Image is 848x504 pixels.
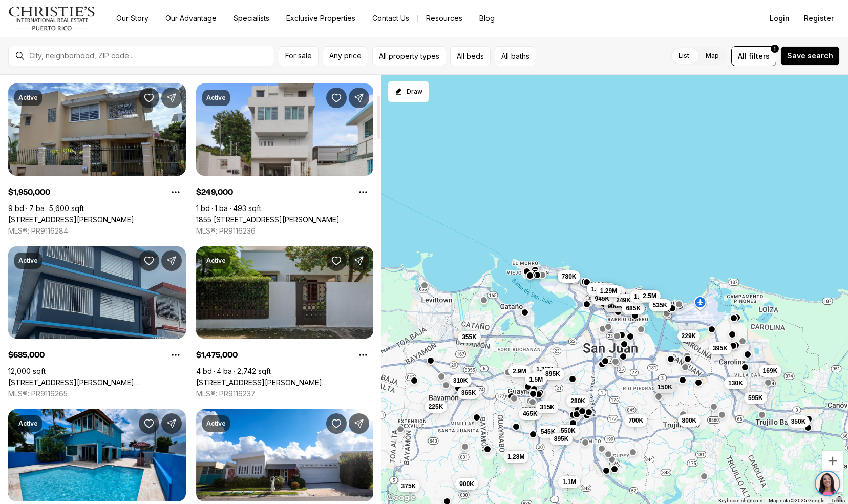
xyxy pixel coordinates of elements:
span: 780K [561,272,576,280]
button: 780K [557,270,580,282]
button: 945K [590,292,613,305]
button: 1.48M [629,290,654,303]
button: 365K [457,386,480,398]
span: 945K [606,287,621,296]
span: 225K [428,403,443,411]
p: Active [206,257,226,265]
p: Active [18,419,38,428]
span: Login [770,14,790,23]
button: 1.29M [596,284,621,297]
span: 310K [453,376,468,384]
span: Any price [329,52,362,60]
span: 130K [728,379,743,387]
span: 685K [626,304,641,312]
span: 365K [461,388,476,396]
a: 1855 CALLE PABELLONES #A2, SAN JUAN PR, 00901 [196,215,340,224]
button: 2.9M [508,365,531,377]
span: filters [749,51,770,61]
span: 465K [523,409,538,417]
img: be3d4b55-7850-4bcb-9297-a2f9cd376e78.png [6,6,30,30]
span: 229K [681,331,696,340]
button: 465K [519,407,542,419]
button: All property types [372,46,446,66]
button: 315K [536,401,559,413]
button: Save Property: 2160 CALLE GENERAL PATTON [326,250,347,271]
button: 550K [557,425,580,437]
button: Allfilters1 [731,46,776,66]
span: 2.9M [513,367,526,375]
button: 545K [536,425,559,437]
button: Share Property [349,88,369,108]
span: 1.29M [600,286,617,295]
span: 150K [658,383,672,391]
span: 595K [748,393,763,402]
a: Our Story [108,11,157,26]
span: 355K [462,332,477,341]
a: Specialists [225,11,278,26]
span: 249K [616,296,631,304]
button: 535K [648,299,671,311]
span: 169K [762,367,777,375]
button: 895K [541,367,564,380]
span: 350K [791,417,805,425]
p: Active [206,94,226,102]
button: Share Property [161,250,182,271]
button: 685K [622,302,645,314]
span: Save search [787,52,833,60]
span: 545K [540,427,555,435]
a: Resources [418,11,471,26]
button: For sale [279,46,319,66]
button: 800K [677,414,701,426]
span: 2.5M [643,292,656,300]
span: 800K [682,416,696,424]
button: 1.38M [532,363,557,375]
span: All [738,51,747,61]
button: 350K [787,415,810,427]
span: 1.28M [507,453,524,461]
img: logo [8,6,96,31]
button: 2.5M [639,290,661,302]
button: 130K [724,376,747,389]
span: 945K [595,295,609,303]
button: Zoom in [822,451,843,471]
button: 700K [624,414,647,427]
button: 375K [397,479,420,492]
span: 1.1M [562,478,576,486]
button: Property options [353,345,373,365]
button: Share Property [349,413,369,434]
span: 900K [607,302,622,310]
button: 1.33M [587,283,612,295]
span: 895K [554,435,568,443]
label: Map [697,47,727,65]
a: Exclusive Properties [278,11,364,26]
span: 700K [628,416,643,425]
button: 900K [455,477,478,490]
button: 169K [758,365,781,377]
button: Save Property: 425 CALLE SAN JULIAN, URB SAGRADO CORAZON [139,413,159,434]
button: Property options [165,182,186,202]
button: Contact Us [364,11,417,26]
button: Any price [323,46,368,66]
button: 225K [424,401,447,413]
button: All beds [450,46,491,66]
button: 355K [458,330,481,343]
span: For sale [285,52,312,60]
a: 2160 CALLE GENERAL PATTON, SAN JUAN PR, 00913 [196,378,374,387]
button: Property options [353,182,373,202]
span: 535K [652,301,667,309]
button: 3M [599,282,616,295]
span: 315K [540,403,555,411]
button: 1.5M [525,373,547,385]
span: 1.33M [591,285,608,293]
button: Save Property: 309 SEGUNDO RUIZ BELVIS ST [139,250,159,271]
p: Active [18,94,38,102]
button: 150K [653,381,676,393]
button: Save Property: 1510 CALLE MIRSONIA [139,88,159,108]
button: 280K [566,395,589,407]
span: 895K [545,369,560,377]
a: Blog [471,11,503,26]
a: 1510 CALLE MIRSONIA, SAN JUAN PR, 00911 [8,215,134,224]
button: Share Property [161,413,182,434]
button: 895K [549,433,573,445]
